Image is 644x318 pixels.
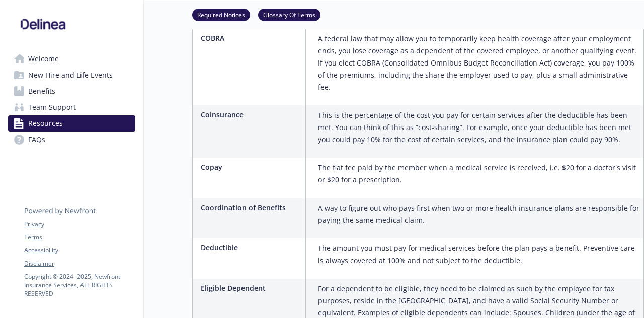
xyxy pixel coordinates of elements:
[24,259,135,268] a: Disclaimer
[8,115,135,132] a: Resources
[201,162,301,172] p: Copay
[8,99,135,115] a: Team Support
[28,67,113,83] span: New Hire and Life Events
[318,202,639,226] p: A way to figure out who pays first when two or more health insurance plans are responsible for pa...
[318,242,639,267] p: The amount you must pay for medical services before the plan pays a benefit. Preventive care is a...
[258,10,320,19] a: Glossary Of Terms
[28,83,55,99] span: Benefits
[24,220,135,229] a: Privacy
[8,67,135,83] a: New Hire and Life Events
[201,283,301,293] p: Eligible Dependent
[24,272,135,298] p: Copyright © 2024 - 2025 , Newfront Insurance Services, ALL RIGHTS RESERVED
[28,51,59,67] span: Welcome
[8,51,135,67] a: Welcome
[192,10,250,19] a: Required Notices
[28,115,63,132] span: Resources
[8,83,135,99] a: Benefits
[8,132,135,148] a: FAQs
[201,242,301,253] p: Deductible
[318,162,639,186] p: The flat fee paid by the member when a medical service is received, i.e. $20 for a doctor's visit...
[201,109,301,120] p: Coinsurance
[201,33,301,43] p: COBRA
[28,99,76,115] span: Team Support
[28,132,45,148] span: FAQs
[24,246,135,255] a: Accessibility
[318,109,639,146] p: This is the percentage of the cost you pay for certain services after the deductible has been met...
[201,202,301,213] p: Coordination of Benefits
[318,33,639,93] p: A federal law that may allow you to temporarily keep health coverage after your employment ends, ...
[24,233,135,242] a: Terms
